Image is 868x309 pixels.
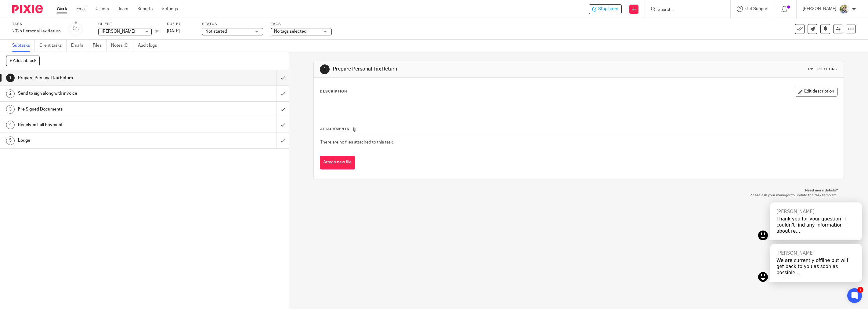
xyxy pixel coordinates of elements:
h1: Prepare Personal Tax Return [18,73,186,82]
span: [PERSON_NAME] [102,29,135,34]
img: Pixie [12,5,43,13]
div: [PERSON_NAME] [776,209,856,215]
h1: Prepare Personal Tax Return [333,66,592,72]
div: [PERSON_NAME] [776,250,856,256]
div: 2 [6,89,15,98]
button: Edit description [795,87,837,96]
button: Attach new file [320,156,355,169]
div: ALEXANDRA SABASTIAN - 2025 Personal Tax Return [589,4,622,14]
a: Client tasks [39,40,67,52]
p: Need more details? [320,188,838,193]
span: Not started [205,29,227,34]
a: Files [93,40,107,52]
div: We are currently offline but will get back to you as soon as possible... [776,257,856,276]
a: Notes (0) [111,40,133,52]
label: Client [98,22,159,27]
h1: Lodge [18,136,186,145]
div: 1 [857,287,863,293]
div: 1 [6,74,15,82]
span: Get Support [745,7,769,11]
h1: Send to sign along with invoice [18,89,186,98]
a: Settings [162,6,178,12]
span: [DATE] [167,29,180,33]
a: Clients [96,6,109,12]
div: 1 [320,64,330,74]
p: Please ask your manager to update the task template. [320,193,838,198]
a: Team [118,6,128,12]
label: Tags [271,22,332,27]
a: Email [76,6,86,12]
div: 3 [6,105,15,114]
div: Instructions [808,67,837,72]
a: Work [56,6,67,12]
span: Attachments [320,127,349,131]
div: Thank you for your question! I couldn't find any information about re... [776,216,856,234]
img: kai.png [758,231,768,240]
span: No tags selected [274,29,306,34]
input: Search [657,7,712,13]
a: Reports [137,6,153,12]
h1: Received Full Payment [18,120,186,129]
a: Audit logs [138,40,161,52]
span: There are no files attached to this task. [320,140,394,144]
label: Task [12,22,61,27]
h1: File Signed Documents [18,105,186,114]
span: Stop timer [598,6,618,12]
label: Due by [167,22,194,27]
div: 4 [6,121,15,129]
img: kai.png [758,272,768,282]
a: Emails [71,40,88,52]
div: 0 [73,25,79,32]
div: 2025 Personal Tax Return [12,28,61,34]
a: Subtasks [12,40,35,52]
small: /5 [75,27,79,31]
p: Description [320,89,347,94]
p: [PERSON_NAME] [803,6,836,12]
div: 5 [6,136,15,145]
img: IMG_1641.jpg [839,4,849,14]
button: + Add subtask [6,56,40,66]
label: Status [202,22,263,27]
